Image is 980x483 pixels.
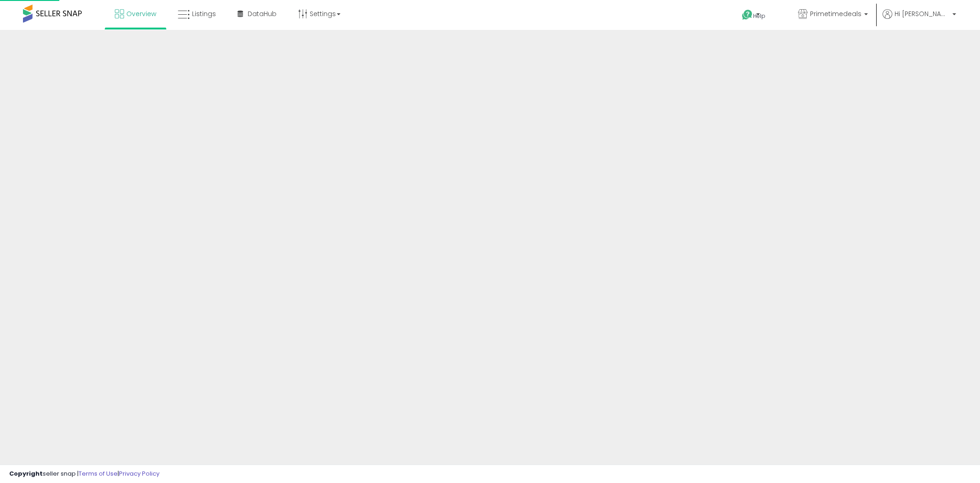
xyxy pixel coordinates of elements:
[126,9,156,18] span: Overview
[192,9,216,18] span: Listings
[735,2,783,30] a: Help
[742,9,753,21] i: Get Help
[810,9,861,18] span: Primetimedeals
[883,9,956,30] a: Hi [PERSON_NAME]
[753,12,765,20] span: Help
[248,9,277,18] span: DataHub
[895,9,950,18] span: Hi [PERSON_NAME]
